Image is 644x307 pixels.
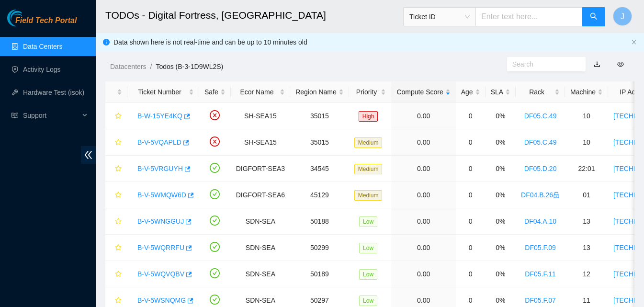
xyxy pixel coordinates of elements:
td: 22:01 [565,156,608,182]
td: 35015 [290,103,349,129]
a: B-V-5WQRRFU [137,244,184,251]
span: Field Tech Portal [15,16,77,25]
a: DF04.A.10 [524,217,556,225]
a: B-V-5WNGGUJ [137,217,184,225]
button: star [111,240,122,255]
button: star [111,108,122,124]
a: DF04.B.26lock [521,191,560,199]
button: search [582,7,605,26]
span: star [115,139,122,147]
a: DF05.F.09 [525,244,556,251]
a: DF05.C.49 [524,138,557,146]
span: close-circle [210,136,220,147]
td: 0 [456,182,486,208]
span: Support [23,106,79,125]
span: J [621,11,624,23]
span: star [115,297,122,305]
a: Data Centers [23,43,62,50]
td: 0.00 [391,261,455,287]
span: star [115,218,122,226]
td: 0.00 [391,156,455,182]
td: 0.00 [391,129,455,156]
td: SDN-SEA [231,261,290,287]
input: Search [512,59,573,69]
td: 13 [565,235,608,261]
span: / [150,63,152,70]
span: Low [359,296,377,306]
a: B-W-15YE4KQ [137,112,182,120]
td: 01 [565,182,608,208]
span: Medium [354,190,383,201]
a: Todos (B-3-1D9WL2S) [156,63,223,70]
button: star [111,214,122,229]
td: SH-SEA15 [231,129,290,156]
a: Activity Logs [23,66,61,73]
td: SH-SEA15 [231,103,290,129]
button: star [111,187,122,203]
td: 12 [565,261,608,287]
span: lock [553,192,560,198]
button: star [111,135,122,150]
span: double-left [81,146,96,164]
img: Akamai Technologies [7,10,48,26]
td: 0 [456,103,486,129]
span: High [359,111,378,122]
td: 0.00 [391,208,455,235]
span: Low [359,243,377,253]
td: 13 [565,208,608,235]
td: 50189 [290,261,349,287]
a: Hardware Test (isok) [23,89,84,96]
a: DF05.F.11 [525,270,556,278]
span: Medium [354,137,383,148]
span: star [115,113,122,120]
span: Low [359,269,377,280]
td: SDN-SEA [231,208,290,235]
td: 0 [456,208,486,235]
span: star [115,271,122,278]
span: search [590,12,598,22]
a: B-V-5VQAPLD [137,138,181,146]
span: check-circle [210,268,220,278]
td: 0.00 [391,103,455,129]
td: 45129 [290,182,349,208]
td: 0% [486,156,516,182]
td: 0% [486,103,516,129]
td: 0% [486,182,516,208]
button: star [111,161,122,176]
button: download [587,57,608,72]
td: 34545 [290,156,349,182]
td: 0% [486,261,516,287]
td: 0 [456,129,486,156]
td: 10 [565,103,608,129]
span: close-circle [210,110,220,120]
a: DF05.D.20 [524,165,557,172]
span: Low [359,216,377,227]
span: star [115,244,122,252]
td: DIGFORT-SEA6 [231,182,290,208]
a: B-V-5WSNQMG [137,296,186,304]
td: 50188 [290,208,349,235]
a: Datacenters [110,63,146,70]
td: DIGFORT-SEA3 [231,156,290,182]
td: 0% [486,235,516,261]
td: 0 [456,235,486,261]
a: DF05.C.49 [524,112,557,120]
span: read [11,112,18,119]
span: check-circle [210,295,220,305]
span: eye [617,61,624,68]
td: SDN-SEA [231,235,290,261]
td: 35015 [290,129,349,156]
span: check-circle [210,163,220,173]
span: star [115,165,122,173]
a: DF05.F.07 [525,296,556,304]
span: close [631,39,637,45]
span: Medium [354,164,383,174]
span: star [115,192,122,199]
td: 0% [486,129,516,156]
button: J [613,7,632,26]
td: 0.00 [391,235,455,261]
td: 0.00 [391,182,455,208]
td: 50299 [290,235,349,261]
input: Enter text here... [475,7,583,26]
a: download [594,60,600,68]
